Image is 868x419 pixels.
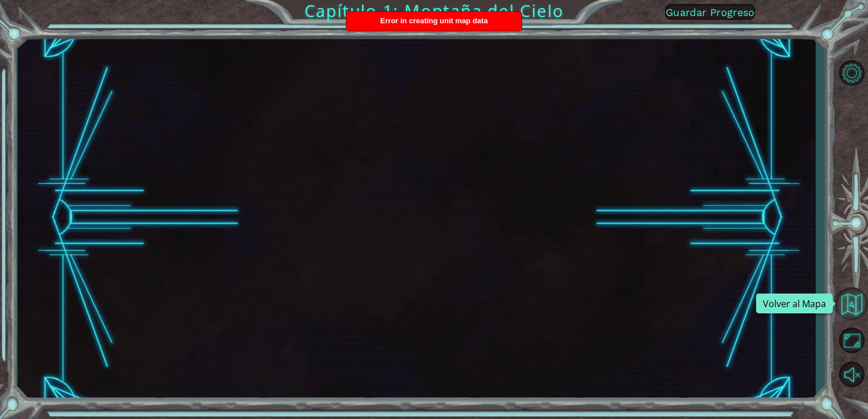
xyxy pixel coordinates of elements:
button: Maximizar Navegador [835,325,868,355]
button: Guardar Progreso [665,4,755,20]
button: Volver al Mapa [835,287,868,320]
span: Guardar Progreso [666,6,755,18]
div: Volver al Mapa [756,294,833,313]
button: Activar sonido. [835,359,868,389]
button: Opciones del Nivel [835,58,868,89]
a: Volver al Mapa [835,286,868,323]
span: Error in creating unit map data [380,16,487,25]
